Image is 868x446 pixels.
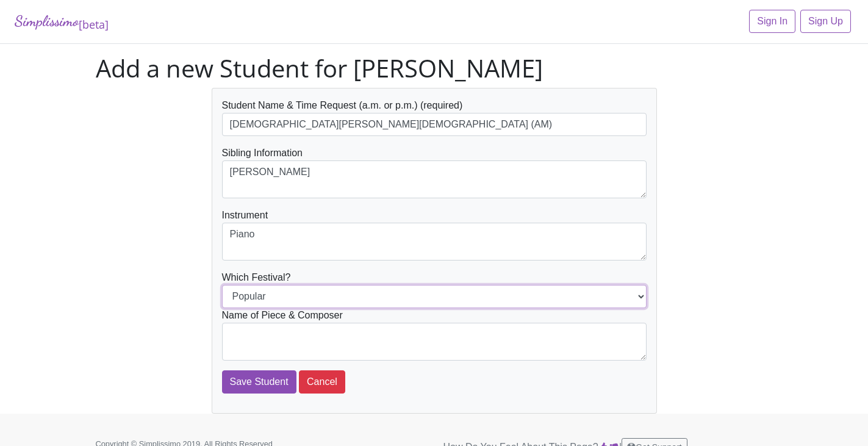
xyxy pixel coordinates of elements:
a: Sign In [749,10,795,33]
a: Sign Up [800,10,851,33]
div: Instrument [222,208,647,261]
sub: [beta] [79,17,109,32]
input: Save Student [222,370,296,394]
form: Which Festival? [222,98,647,394]
button: Cancel [299,370,345,394]
a: Simplissimo[beta] [15,10,109,34]
div: Student Name & Time Request (a.m. or p.m.) (required) [222,98,647,136]
div: Sibling Information [222,146,647,198]
h1: Add a new Student for [PERSON_NAME] [96,54,773,83]
div: Name of Piece & Composer [222,308,647,361]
